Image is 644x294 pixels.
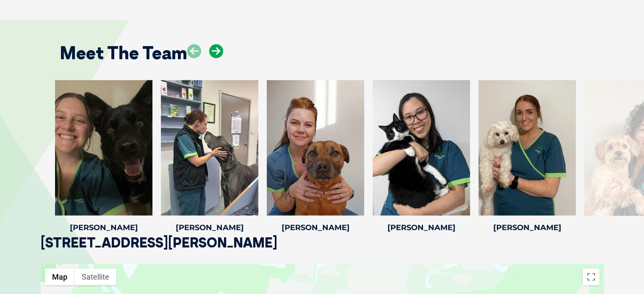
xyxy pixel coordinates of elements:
button: Show street map [45,268,75,285]
button: Search [627,38,636,47]
h4: [PERSON_NAME] [373,224,470,231]
h2: Meet The Team [60,44,187,62]
button: Show satellite imagery [75,268,116,285]
h4: [PERSON_NAME] [55,224,152,231]
h4: [PERSON_NAME] [161,224,258,231]
h4: [PERSON_NAME] [267,224,364,231]
h4: [PERSON_NAME] [478,224,576,231]
button: Toggle fullscreen view [583,268,600,285]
